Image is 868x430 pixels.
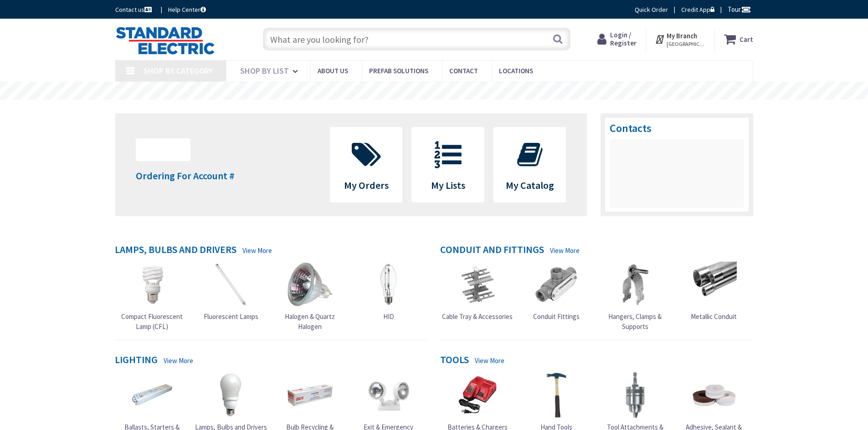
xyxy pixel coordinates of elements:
img: Lamps, Bulbs and Drivers [208,372,254,418]
a: HID HID [366,262,411,321]
span: My Orders [344,179,389,192]
span: Cable Tray & Accessories [442,312,513,321]
span: Login / Register [610,30,637,47]
strong: My Branch [667,31,697,40]
span: My Lists [431,179,465,192]
a: Halogen & Quartz Halogen Halogen & Quartz Halogen [272,262,347,331]
img: Cable Tray & Accessories [455,262,500,307]
input: What are you looking for? [263,28,570,51]
img: Hangers, Clamps & Supports [612,262,658,307]
img: Bulb Recycling & Maintenance [287,372,333,418]
h3: Contacts [610,122,744,134]
a: Metallic Conduit Metallic Conduit [691,262,737,321]
a: My Orders [330,127,402,202]
span: Tour [728,5,751,14]
span: HID [383,312,394,321]
span: Halogen & Quartz Halogen [285,312,335,330]
span: Prefab Solutions [369,66,428,75]
h4: Ordering For Account # [136,170,235,181]
img: Adhesive, Sealant & Tapes [691,372,737,418]
strong: Cart [740,31,753,47]
h4: Conduit and Fittings [440,244,544,257]
a: Login / Register [597,31,637,47]
a: View More [550,246,580,255]
a: Hangers, Clamps & Supports Hangers, Clamps & Supports [598,262,673,331]
img: Halogen & Quartz Halogen [287,262,333,307]
a: View More [475,356,504,365]
span: Hangers, Clamps & Supports [608,312,662,330]
img: Compact Fluorescent Lamp (CFL) [129,262,175,307]
a: My Catalog [494,127,566,202]
img: Ballasts, Starters & Capacitors [129,372,175,418]
a: Quick Order [635,5,668,14]
a: My Lists [412,127,484,202]
span: Conduit Fittings [533,312,580,321]
img: Standard Electric [115,26,215,55]
img: Hand Tools [534,372,579,418]
img: Batteries & Chargers [455,372,500,418]
h4: Tools [440,354,469,367]
span: [GEOGRAPHIC_DATA], [GEOGRAPHIC_DATA] [667,40,705,48]
a: Compact Fluorescent Lamp (CFL) Compact Fluorescent Lamp (CFL) [115,262,190,331]
span: Compact Fluorescent Lamp (CFL) [121,312,183,330]
span: Metallic Conduit [691,312,737,321]
img: Metallic Conduit [691,262,737,307]
a: Contact us [115,5,154,14]
a: View More [164,356,193,365]
span: Shop By Category [144,66,213,76]
rs-layer: [MEDICAL_DATA]: Our Commitment to Our Employees and Customers [291,86,598,96]
span: Shop By List [240,66,289,76]
a: Cart [724,31,753,47]
h4: Lighting [115,354,158,367]
span: About Us [318,66,348,75]
a: Conduit Fittings Conduit Fittings [533,262,580,321]
span: Locations [499,66,533,75]
img: Fluorescent Lamps [208,262,254,307]
h4: Lamps, Bulbs and Drivers [115,244,236,257]
img: Conduit Fittings [534,262,579,307]
a: View More [242,246,272,255]
a: Help Center [168,5,206,14]
img: Exit & Emergency Lighting [366,372,411,418]
span: Fluorescent Lamps [204,312,258,321]
a: Fluorescent Lamps Fluorescent Lamps [204,262,258,321]
span: Contact [449,66,478,75]
span: My Catalog [506,179,554,192]
div: My Branch [GEOGRAPHIC_DATA], [GEOGRAPHIC_DATA] [655,31,705,47]
a: Credit App [681,5,714,14]
img: HID [366,262,411,307]
a: Cable Tray & Accessories Cable Tray & Accessories [442,262,513,321]
img: Tool Attachments & Accessories [612,372,658,418]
